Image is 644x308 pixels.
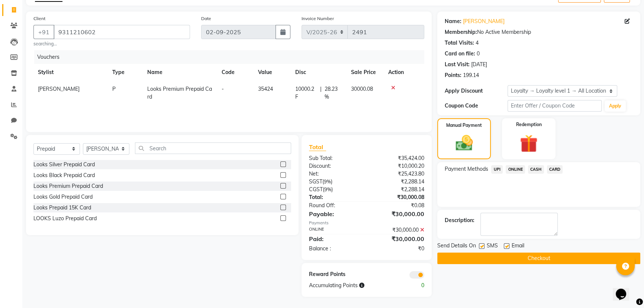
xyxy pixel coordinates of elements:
span: CARD [547,165,563,174]
div: Looks Premium Prepaid Card [33,182,103,190]
label: Manual Payment [446,122,482,129]
div: Apply Discount [445,87,508,95]
span: Send Details On [437,242,476,251]
label: Date [201,15,211,22]
span: ONLINE [506,165,525,174]
button: Checkout [437,253,640,264]
div: Looks Black Prepaid Card [33,171,95,179]
div: Total: [303,193,367,201]
div: ONLINE [303,226,367,234]
input: Enter Offer / Coupon Code [508,100,602,112]
div: Payments [309,220,425,226]
button: +91 [33,25,54,39]
label: Redemption [516,121,542,128]
span: SGST [309,178,322,185]
a: [PERSON_NAME] [463,17,505,25]
td: P [108,81,143,105]
div: 0 [477,50,480,58]
span: Email [512,242,524,251]
div: Membership: [445,28,477,36]
div: Vouchers [34,50,430,64]
span: - [222,86,224,92]
div: Reward Points [303,270,367,279]
span: 35424 [258,86,273,92]
div: Paid: [303,234,367,243]
th: Sale Price [347,64,384,81]
div: ( ) [303,186,367,193]
div: ₹30,000.00 [367,226,430,234]
th: Type [108,64,143,81]
div: ₹2,288.14 [367,178,430,186]
div: Total Visits: [445,39,474,47]
div: Last Visit: [445,61,470,68]
span: 9% [324,179,331,185]
div: Points: [445,71,461,79]
span: CGST [309,186,323,193]
div: Sub Total: [303,154,367,162]
div: ( ) [303,178,367,186]
span: 30000.08 [351,86,373,92]
span: CASH [528,165,544,174]
div: Looks Gold Prepaid Card [33,193,93,201]
th: Stylist [33,64,108,81]
span: 10000.2 F [295,85,317,101]
th: Name [143,64,217,81]
label: Client [33,15,45,22]
div: Coupon Code [445,102,508,110]
div: Name: [445,17,461,25]
div: Accumulating Points [303,282,399,289]
img: _gift.svg [514,132,543,155]
th: Disc [291,64,347,81]
div: ₹0 [367,245,430,253]
th: Action [384,64,424,81]
label: Invoice Number [302,15,334,22]
input: Search by Name/Mobile/Email/Code [54,25,190,39]
span: UPI [491,165,503,174]
div: Round Off: [303,202,367,209]
div: 4 [476,39,479,47]
span: SMS [487,242,498,251]
div: Description: [445,216,474,224]
th: Code [217,64,254,81]
div: Card on file: [445,50,475,58]
div: 0 [398,282,430,289]
div: ₹30,000.08 [367,193,430,201]
small: searching... [33,41,190,47]
span: [PERSON_NAME] [38,86,80,92]
div: ₹30,000.00 [367,234,430,243]
div: 199.14 [463,71,479,79]
input: Search [135,142,291,154]
img: _cash.svg [450,133,478,153]
span: | [320,85,322,101]
span: Total [309,143,326,151]
span: 9% [324,186,331,192]
div: ₹25,423.80 [367,170,430,178]
div: ₹10,000.20 [367,162,430,170]
div: No Active Membership [445,28,633,36]
div: LOOKS Luzo Prepaid Card [33,215,97,222]
iframe: chat widget [613,278,637,301]
div: ₹30,000.00 [367,209,430,218]
div: ₹35,424.00 [367,154,430,162]
div: Discount: [303,162,367,170]
div: Looks Prepaid 15K Card [33,204,91,212]
span: 28.23 % [325,85,342,101]
span: Payment Methods [445,165,488,173]
div: Payable: [303,209,367,218]
div: Net: [303,170,367,178]
div: Looks Silver Prepaid Card [33,161,95,169]
span: Looks Premium Prepaid Card [147,86,212,100]
div: ₹0.08 [367,202,430,209]
button: Apply [605,100,626,112]
div: [DATE] [471,61,487,68]
div: Balance : [303,245,367,253]
div: ₹2,288.14 [367,186,430,193]
th: Value [254,64,291,81]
